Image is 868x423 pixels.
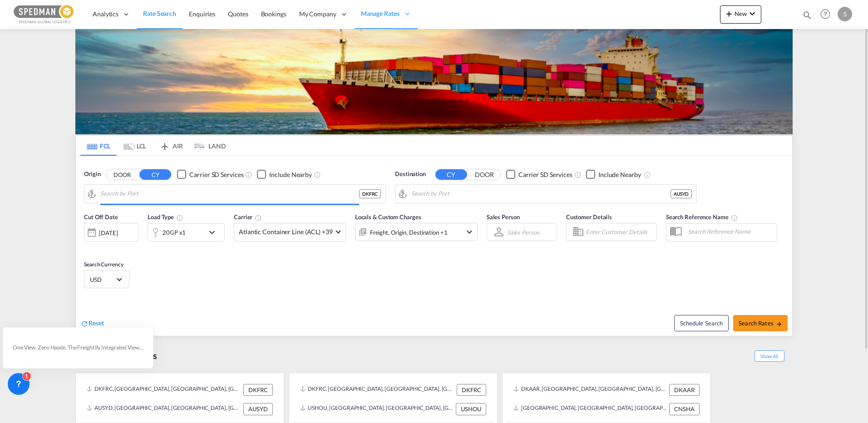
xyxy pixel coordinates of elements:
md-icon: The selected Trucker/Carrierwill be displayed in the rate results If the rates are from another f... [255,214,262,221]
md-checkbox: Checkbox No Ink [257,170,312,179]
span: Help [818,6,833,22]
md-icon: Unchecked: Search for CY (Container Yard) services for all selected carriers.Checked : Search for... [245,171,252,178]
md-icon: icon-airplane [159,141,170,148]
md-tab-item: AIR [153,136,189,156]
md-icon: icon-plus 400-fg [724,8,735,19]
md-select: Select Currency: $ USDUnited States Dollar [89,273,124,286]
span: Carrier [234,213,262,221]
div: 20GP x1 [163,226,186,239]
div: [DATE] [84,223,138,242]
div: AUSYD [671,189,692,198]
div: USHOU [456,403,486,415]
md-tab-item: LAND [189,136,226,156]
md-icon: icon-information-outline [176,214,183,221]
div: DKAAR, Aarhus, Denmark, Northern Europe, Europe [513,384,667,396]
div: AUSYD, Sydney, Australia, Oceania, Oceania [87,403,241,415]
span: Quotes [228,10,248,18]
div: CNSHA, Shanghai, China, Greater China & Far East Asia, Asia Pacific [513,403,667,415]
md-tab-item: FCL [80,136,117,156]
md-icon: Unchecked: Search for CY (Container Yard) services for all selected carriers.Checked : Search for... [574,171,582,178]
div: Include Nearby [269,170,312,179]
span: Analytics [93,10,118,19]
span: Atlantic Container Line (ACL) +39 [239,227,333,236]
span: Enquiries [189,10,215,18]
md-icon: Unchecked: Ignores neighbouring ports when fetching rates.Checked : Includes neighbouring ports w... [314,171,321,178]
button: DOOR [469,169,500,180]
span: Search Currency [84,261,123,268]
div: Carrier SD Services [189,170,243,179]
span: USD [90,275,115,284]
div: DKFRC [243,384,273,396]
span: Search Reference Name [666,213,738,221]
md-select: Sales Person [506,226,541,239]
md-icon: icon-chevron-down [464,226,475,237]
md-tab-item: LCL [117,136,153,156]
span: Sales Person [487,213,520,221]
md-icon: icon-magnify [802,10,812,20]
span: My Company [299,10,336,19]
img: LCL+%26+FCL+BACKGROUND.png [75,29,793,134]
div: DKFRC [359,189,381,198]
span: Rate Search [143,10,176,17]
div: Help [818,6,838,23]
span: Manage Rates [361,9,399,18]
div: Include Nearby [598,170,641,179]
button: DOOR [106,169,138,180]
md-pagination-wrapper: Use the left and right arrow keys to navigate between tabs [80,136,226,156]
div: Freight Origin Destination Factory Stuffing [370,226,448,239]
div: [DATE] [99,229,118,237]
md-icon: icon-chevron-down [747,8,758,19]
img: c12ca350ff1b11efb6b291369744d907.png [14,4,75,25]
div: DKFRC, Fredericia, Denmark, Northern Europe, Europe [87,384,241,396]
md-input-container: Sydney, AUSYD [395,185,696,203]
span: Locals & Custom Charges [355,213,421,221]
md-checkbox: Checkbox No Ink [177,170,243,179]
div: USHOU, Houston, TX, United States, North America, Americas [300,403,454,415]
div: DKFRC [457,384,486,396]
md-input-container: Fredericia, DKFRC [84,185,385,203]
div: Origin DOOR CY Checkbox No InkUnchecked: Search for CY (Container Yard) services for all selected... [76,156,792,336]
input: Search Reference Name [683,225,777,238]
md-icon: icon-arrow-right [776,321,782,327]
md-icon: icon-chevron-down [207,227,222,238]
span: Search Rates [739,320,782,327]
button: Note: By default Schedule search will only considerorigin ports, destination ports and cut off da... [674,315,729,331]
span: Origin [84,170,100,179]
md-icon: Unchecked: Ignores neighbouring ports when fetching rates.Checked : Includes neighbouring ports w... [644,171,651,178]
span: Show All [755,350,784,362]
button: CY [139,169,171,180]
input: Enter Customer Details [586,225,654,239]
div: AUSYD [243,403,273,415]
span: New [724,10,758,17]
input: Search by Port [411,187,671,201]
div: CNSHA [669,403,700,415]
span: Destination [395,170,426,179]
span: Cut Off Date [84,213,118,221]
span: Bookings [261,10,286,18]
button: icon-plus 400-fgNewicon-chevron-down [720,5,761,24]
md-checkbox: Checkbox No Ink [506,170,572,179]
md-datepicker: Select [84,241,91,253]
md-checkbox: Checkbox No Ink [586,170,641,179]
div: DKFRC, Fredericia, Denmark, Northern Europe, Europe [300,384,454,396]
div: Freight Origin Destination Factory Stuffingicon-chevron-down [355,223,478,241]
div: icon-magnify [802,10,812,24]
div: S [838,7,852,21]
div: 20GP x1icon-chevron-down [148,223,225,241]
button: CY [435,169,467,180]
input: Search by Port [100,187,359,201]
span: Load Type [148,213,183,221]
div: Carrier SD Services [518,170,572,179]
button: Search Ratesicon-arrow-right [733,315,788,331]
div: DKAAR [669,384,700,396]
md-icon: Your search will be saved by the below given name [731,214,738,221]
span: Customer Details [566,213,612,221]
